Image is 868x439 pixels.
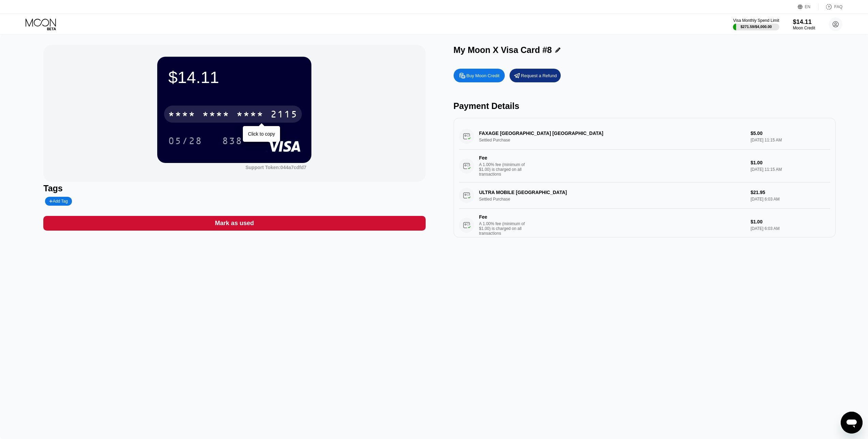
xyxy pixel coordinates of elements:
div: Tags [43,183,425,193]
div: Payment Details [454,101,836,111]
div: My Moon X Visa Card #8 [454,45,552,55]
div: Request a Refund [510,69,561,82]
div: Fee [479,214,527,220]
div: Support Token:044a7cdfd7 [246,165,307,170]
div: $14.11 [168,68,300,87]
div: FAQ [819,3,842,10]
div: 05/28 [163,132,207,149]
div: Click to copy [248,131,275,137]
div: Mark as used [215,219,254,227]
div: FAQ [834,4,842,9]
div: A 1.00% fee (minimum of $1.00) is charged on all transactions [479,162,530,177]
div: $14.11 [793,18,815,26]
div: Mark as used [43,216,425,231]
div: Request a Refund [521,73,557,79]
div: [DATE] 6:03 AM [751,226,830,231]
div: Visa Monthly Spend Limit$271.59/$4,000.00 [733,18,779,30]
div: Visa Monthly Spend Limit [733,18,779,23]
div: Add Tag [49,199,68,204]
div: Support Token: 044a7cdfd7 [246,165,307,170]
div: EN [805,4,811,9]
div: Add Tag [45,197,72,206]
div: FeeA 1.00% fee (minimum of $1.00) is charged on all transactions$1.00[DATE] 11:15 AM [459,150,830,182]
div: Moon Credit [793,26,815,30]
div: $1.00 [751,219,830,224]
iframe: Button to launch messaging window [841,412,863,434]
div: Fee [479,155,527,161]
div: [DATE] 11:15 AM [751,167,830,172]
div: 05/28 [168,136,202,147]
div: Buy Moon Credit [454,69,505,82]
div: FeeA 1.00% fee (minimum of $1.00) is charged on all transactions$1.00[DATE] 6:03 AM [459,209,830,242]
div: 838 [217,132,248,149]
div: $1.00 [751,160,830,165]
div: $14.11Moon Credit [793,18,815,30]
div: EN [798,3,819,10]
div: A 1.00% fee (minimum of $1.00) is charged on all transactions [479,221,530,236]
div: 2115 [270,110,298,121]
div: 838 [222,136,242,147]
div: Buy Moon Credit [467,73,500,79]
div: $271.59 / $4,000.00 [740,25,772,29]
